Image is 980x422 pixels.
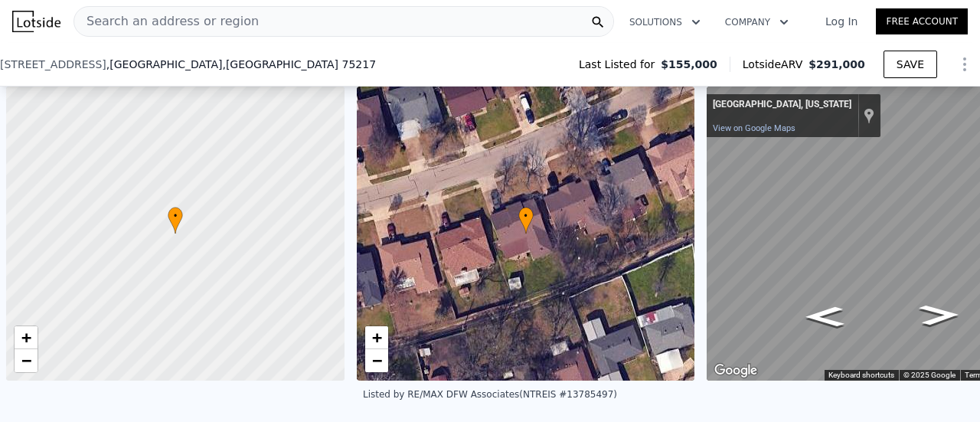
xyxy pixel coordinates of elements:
a: Zoom in [15,326,38,349]
button: Company [713,8,801,36]
span: + [21,328,31,347]
span: , [GEOGRAPHIC_DATA] 75217 [222,58,376,70]
a: Zoom out [15,349,38,372]
span: + [371,328,381,347]
a: Show location on map [864,107,874,124]
span: • [518,209,534,223]
div: • [168,207,183,234]
path: Go West [789,302,861,332]
img: Lotside [12,11,60,32]
button: SAVE [884,51,937,78]
div: [GEOGRAPHIC_DATA], [US_STATE] [713,99,851,111]
a: Free Account [876,8,968,34]
span: , [GEOGRAPHIC_DATA] [106,57,376,72]
a: Log In [807,14,876,29]
div: Listed by RE/MAX DFW Associates (NTREIS #13785497) [363,389,617,400]
a: Zoom out [365,349,388,372]
span: Lotside ARV [743,57,808,72]
a: Zoom in [365,326,388,349]
button: Solutions [617,8,713,36]
button: Keyboard shortcuts [828,370,894,381]
img: Google [710,361,761,381]
span: $291,000 [808,58,865,70]
span: • [168,209,183,223]
button: Show Options [949,49,980,80]
span: $155,000 [661,57,717,72]
span: Last Listed for [579,57,661,72]
span: Search an address or region [74,12,259,31]
span: − [21,351,31,370]
path: Go East [902,299,977,330]
span: − [371,351,381,370]
a: Open this area in Google Maps (opens a new window) [710,361,761,381]
span: © 2025 Google [903,371,955,379]
div: • [518,207,534,234]
a: View on Google Maps [713,123,795,133]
